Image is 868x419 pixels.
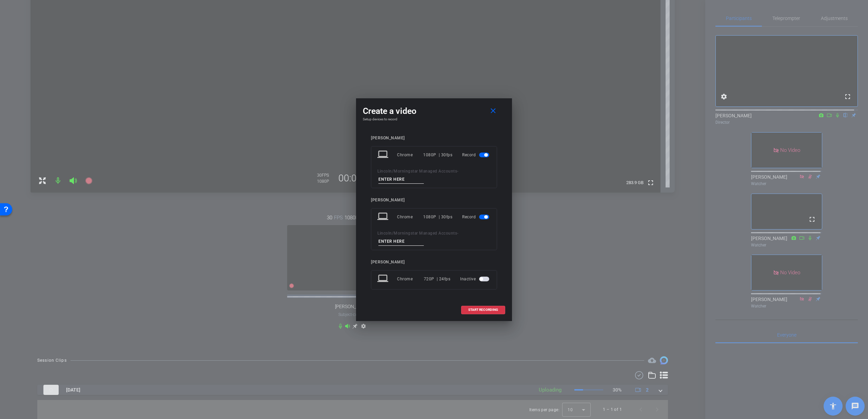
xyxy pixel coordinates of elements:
[397,273,424,285] div: Chrome
[461,306,505,314] button: START RECORDING
[371,198,497,203] div: [PERSON_NAME]
[377,211,390,223] mat-icon: laptop
[363,117,505,121] h4: Setup devices to record
[397,211,423,223] div: Chrome
[423,211,452,223] div: 1080P | 30fps
[457,169,459,174] span: -
[378,175,424,184] input: ENTER HERE
[371,260,497,265] div: [PERSON_NAME]
[462,211,491,223] div: Record
[468,308,498,312] span: START RECORDING
[397,149,423,161] div: Chrome
[377,149,390,161] mat-icon: laptop
[371,136,497,141] div: [PERSON_NAME]
[423,149,452,161] div: 1080P | 30fps
[377,273,390,285] mat-icon: laptop
[363,105,505,117] div: Create a video
[460,273,491,285] div: Inactive
[378,237,424,246] input: ENTER HERE
[457,231,459,236] span: -
[462,149,491,161] div: Record
[489,107,497,115] mat-icon: close
[424,273,451,285] div: 720P | 24fps
[377,169,457,174] span: Lincoln/Morningstar Managed Accounts
[377,231,457,236] span: Lincoln/Morningstar Managed Accounts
